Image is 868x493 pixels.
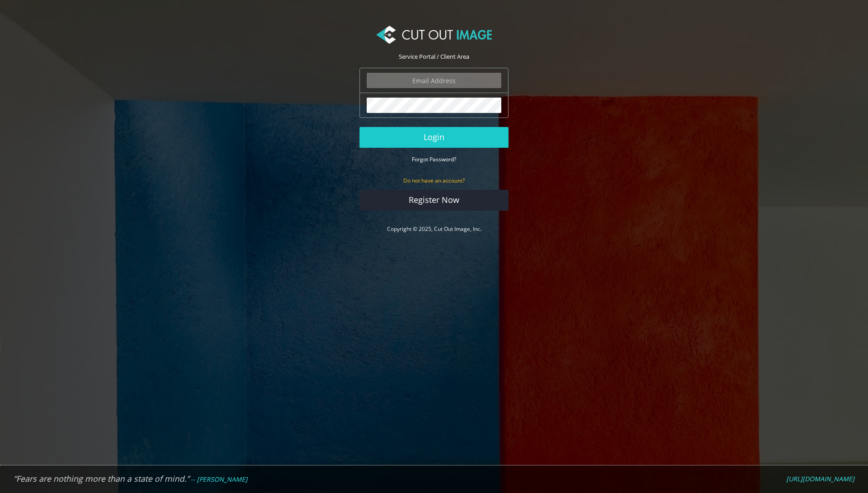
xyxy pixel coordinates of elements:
span: Service Portal / Client Area [399,52,469,61]
em: -- [PERSON_NAME] [191,475,247,484]
a: Forgot Password? [412,155,456,163]
input: Email Address [367,73,501,88]
small: Forgot Password? [412,155,456,163]
small: Do not have an account? [403,177,465,184]
a: Register Now [359,190,509,211]
a: [URL][DOMAIN_NAME] [786,475,854,483]
img: Cut Out Image [376,26,492,44]
em: “Fears are nothing more than a state of mind.” [14,473,189,484]
em: [URL][DOMAIN_NAME] [786,474,854,483]
button: Login [359,127,509,148]
a: Copyright © 2025, Cut Out Image, Inc. [387,225,481,233]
